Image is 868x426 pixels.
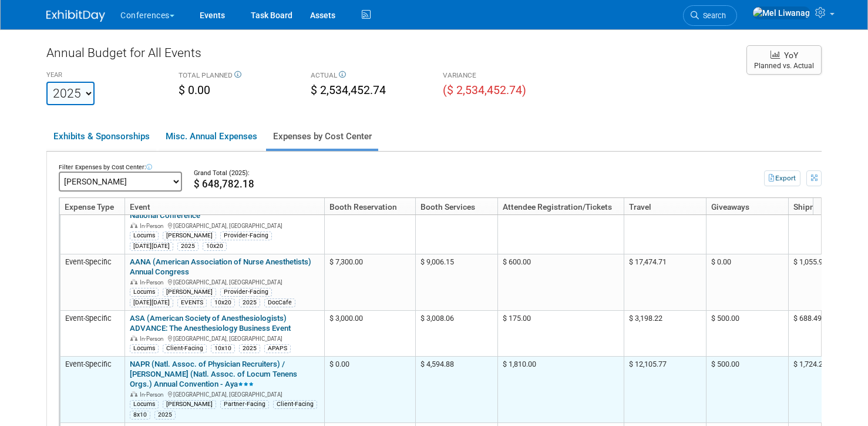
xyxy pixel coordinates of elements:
a: AANA (American Association of Nurse Anesthetists) Annual Congress [130,257,311,276]
a: AANP (American Association of Nurse Practitioners) National Conference [130,201,312,220]
th: Attendee Registration/Tickets [497,198,624,215]
div: YEAR [46,71,161,82]
td: $ 0.00 [706,254,788,311]
td: Event-Specific [60,254,125,311]
div: 10x20 [211,298,235,307]
div: 10x10 [211,344,235,353]
div: [GEOGRAPHIC_DATA], [GEOGRAPHIC_DATA] [130,334,320,343]
td: $ 6,959.39 [624,198,706,254]
div: Provider-Facing [220,288,272,297]
div: Locums [130,400,159,409]
div: [PERSON_NAME] [163,400,216,409]
th: Event [125,198,324,215]
td: $ 600.00 [497,254,624,311]
th: Booth Services [415,198,497,215]
span: In-Person [140,279,167,286]
span: Search [699,11,726,20]
div: Provider-Facing [220,232,272,240]
div: $ 648,782.18 [194,178,715,190]
div: Grand Total (2025): [194,169,715,178]
th: Giveaways [706,198,788,215]
a: Expenses by Cost Center [266,124,378,149]
div: 2025 [239,344,260,353]
div: 2025 [239,298,260,307]
a: Misc. Annual Expenses [159,124,264,149]
span: YoY [784,51,798,60]
img: In-Person Event [130,223,137,229]
td: Event-Specific [60,357,125,423]
a: NAPR (Natl. Assoc. of Physician Recruiters) / [PERSON_NAME] (Natl. Assoc. of Locum Tenens Orgs.) ... [130,360,297,388]
a: ASA (American Society of Anesthesiologists) ADVANCE: The Anesthesiology Business Event [130,314,291,333]
img: Mel Liwanag [752,6,810,19]
td: Event-Specific [60,198,125,254]
div: [GEOGRAPHIC_DATA], [GEOGRAPHIC_DATA] [130,221,320,230]
td: $ 7,300.00 [324,254,415,311]
a: Exhibits & Sponsorships [46,124,156,149]
div: Locums [130,344,159,353]
td: $ 0.00 [324,357,415,423]
div: ACTUAL [311,71,425,82]
div: 10x20 [203,242,227,251]
div: [GEOGRAPHIC_DATA], [GEOGRAPHIC_DATA] [130,390,320,398]
img: In-Person Event [130,391,137,397]
span: ($ 2,534,452.74) [443,83,526,97]
th: Travel [624,198,706,215]
div: Filter Expenses by Cost Center: [59,163,182,172]
a: Search [683,5,737,26]
div: [GEOGRAPHIC_DATA], [GEOGRAPHIC_DATA] [130,277,320,286]
div: 2025 [177,242,199,251]
div: [DATE][DATE] [130,298,173,307]
div: Locums [130,232,159,240]
div: VARIANCE [443,71,557,82]
div: 2025 [154,411,176,420]
td: $ 3,198.22 [624,311,706,357]
td: $ 500.00 [706,357,788,423]
td: $ 9,006.15 [415,254,497,311]
th: Booth Reservation [324,198,415,215]
td: $ 4,594.88 [415,357,497,423]
button: Export [764,170,800,186]
div: Client-Facing [273,400,317,409]
div: DocCafe [264,298,295,307]
span: In-Person [140,391,167,398]
img: In-Person Event [130,336,137,341]
td: $ 3,008.06 [415,311,497,357]
td: $ 7,008.00 [324,198,415,254]
td: $ 12,105.77 [624,357,706,423]
div: [PERSON_NAME] [163,288,216,297]
div: [DATE][DATE] [130,242,173,251]
td: $ 500.00 [706,311,788,357]
img: In-Person Event [130,279,137,285]
div: Annual Budget for All Events [46,44,735,68]
span: In-Person [140,336,167,342]
div: TOTAL PLANNED [179,71,293,82]
td: $ 0.00 [497,198,624,254]
div: Client-Facing [163,344,207,353]
img: ExhibitDay [46,10,105,22]
span: $ 0.00 [179,83,210,97]
div: [PERSON_NAME] [163,232,216,240]
div: Locums [130,288,159,297]
th: Expense Type [60,198,125,215]
td: $ 1,810.00 [497,357,624,423]
span: $ 2,534,452.74 [311,83,386,97]
td: $ 7,230.98 [415,198,497,254]
td: $ 17,474.71 [624,254,706,311]
td: $ 175.00 [497,311,624,357]
div: APAPS [264,344,291,353]
div: Partner-Facing [220,400,269,409]
div: EVENTS [177,298,207,307]
button: YoY Planned vs. Actual [746,45,822,75]
td: Event-Specific [60,311,125,357]
td: $ 3,000.00 [324,311,415,357]
div: 8x10 [130,411,150,420]
span: In-Person [140,223,167,229]
td: $ 0.00 [706,198,788,254]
